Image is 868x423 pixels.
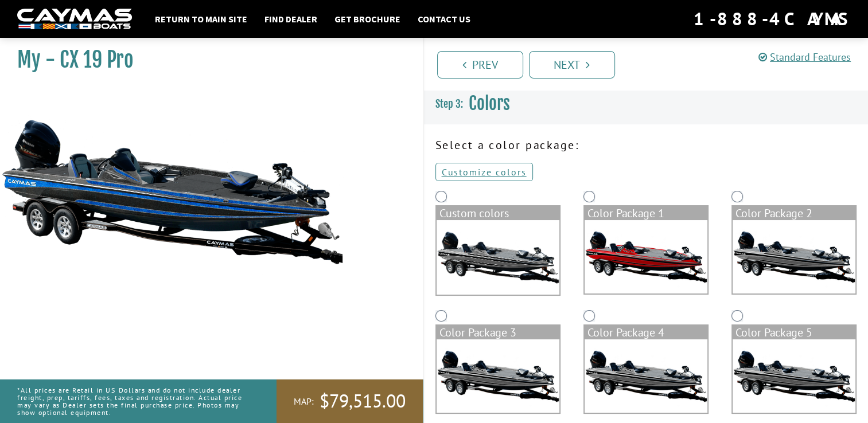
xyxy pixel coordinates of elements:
a: Prev [437,51,523,79]
div: Color Package 3 [437,326,559,339]
div: 1-888-4CAYMAS [694,6,851,32]
a: Standard Features [758,50,851,64]
img: cx-Base-Layer.png [437,220,559,295]
a: Find Dealer [259,11,323,26]
div: Color Package 2 [733,206,855,220]
p: Select a color package: [435,136,857,154]
img: color_package_459.png [585,339,707,413]
img: color_package_457.png [733,220,855,293]
div: Custom colors [437,206,559,220]
a: Customize colors [435,163,533,181]
p: *All prices are Retail in US Dollars and do not include dealer freight, prep, tariffs, fees, taxe... [17,381,251,422]
img: color_package_460.png [733,339,855,413]
div: Color Package 1 [585,206,707,220]
img: color_package_458.png [437,339,559,413]
h1: My - CX 19 Pro [17,47,394,73]
div: Color Package 4 [585,326,707,339]
a: Next [529,51,615,79]
span: MAP: [294,395,314,408]
a: Return to main site [149,11,253,26]
img: white-logo-c9c8dbefe5ff5ceceb0f0178aa75bf4bb51f6bca0971e226c86eb53dfe498488.png [17,9,132,30]
a: MAP:$79,515.00 [277,379,423,423]
a: Contact Us [412,11,476,26]
a: Get Brochure [329,11,406,26]
span: $79,515.00 [320,389,406,413]
img: color_package_456.png [585,220,707,293]
div: Color Package 5 [733,326,855,339]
